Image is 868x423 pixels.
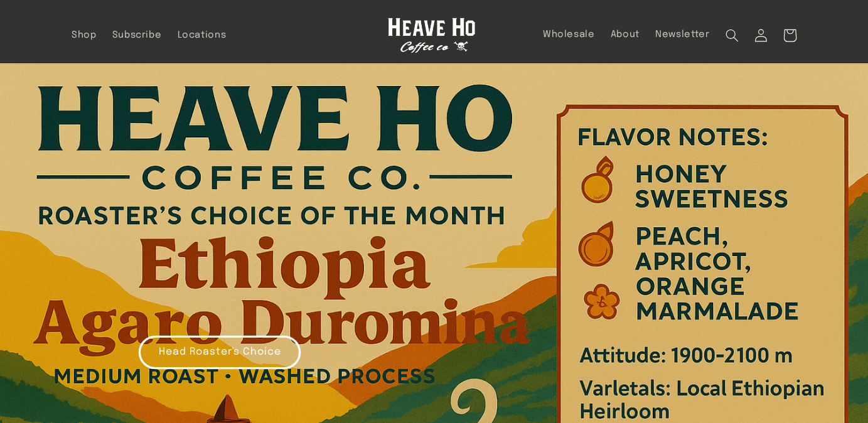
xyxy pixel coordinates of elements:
a: About [603,21,647,48]
a: Shop [63,21,104,49]
summary: Search [717,21,746,50]
span: Locations [178,29,227,41]
span: Wholesale [543,29,595,41]
span: Shop [72,29,97,41]
a: Locations [169,21,234,49]
span: Subscribe [112,29,162,41]
a: Wholesale [535,21,603,48]
img: Heave Ho Coffee Co [388,18,476,53]
a: Subscribe [104,21,169,49]
a: Head Roaster's Choice [139,336,301,369]
a: Newsletter [648,21,718,48]
span: Newsletter [655,29,709,41]
span: About [611,29,640,41]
